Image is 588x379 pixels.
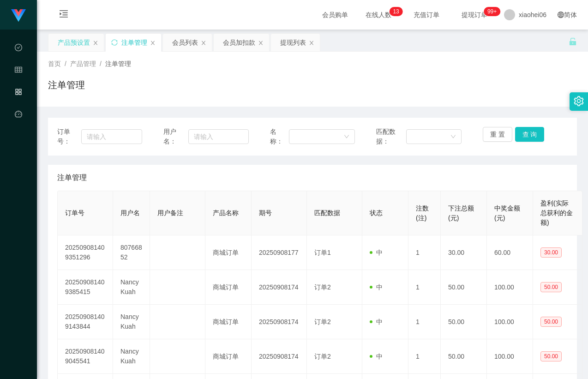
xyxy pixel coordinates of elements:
span: 30.00 [540,247,562,258]
div: 产品预设置 [58,34,90,51]
span: 产品名称 [213,209,239,217]
span: 50.00 [540,317,562,327]
td: 1 [408,339,441,374]
span: 名称： [270,127,289,146]
span: 订单2 [314,318,331,325]
td: 60.00 [487,235,533,270]
span: 用户备注 [157,209,183,217]
span: 匹配数据 [314,209,340,217]
sup: 13 [389,7,402,16]
span: 订单号 [65,209,84,217]
i: 图标: close [150,40,156,46]
span: 下注总额(元) [448,205,474,222]
td: 202509081409143844 [58,305,113,339]
span: 50.00 [540,282,562,292]
span: 中奖金额(元) [494,205,520,222]
span: 注数(注) [416,205,429,222]
div: 提现列表 [280,34,306,51]
span: 会员管理 [15,66,22,149]
span: 产品管理 [15,89,22,171]
input: 请输入 [81,129,142,144]
td: 1 [408,305,441,339]
td: 100.00 [487,305,533,339]
sup: 1111 [484,7,500,16]
div: 会员列表 [172,34,198,51]
span: 订单1 [314,249,331,256]
td: 20250908174 [252,339,307,374]
span: 期号 [259,209,272,217]
span: 中 [370,353,383,360]
i: 图标: close [309,40,314,46]
input: 请输入 [188,129,249,144]
span: 50.00 [540,351,562,361]
button: 查 询 [515,127,545,142]
i: 图标: setting [574,96,584,106]
td: 80766852 [113,235,150,270]
td: 100.00 [487,270,533,305]
p: 3 [396,7,399,16]
span: 数据中心 [15,44,22,126]
span: 订单2 [314,283,331,291]
span: 注单管理 [57,172,87,183]
span: 中 [370,283,383,291]
td: 20250908177 [252,235,307,270]
div: 会员加扣款 [223,34,255,51]
td: NancyKuah [113,339,150,374]
td: 202509081409045541 [58,339,113,374]
i: 图标: close [258,40,264,46]
span: 用户名 [120,209,140,217]
span: 注单管理 [105,60,131,67]
span: 中 [370,318,383,325]
td: 商城订单 [205,270,252,305]
td: NancyKuah [113,270,150,305]
td: 商城订单 [205,235,252,270]
span: / [65,60,66,67]
i: 图标: unlock [569,37,577,46]
td: 50.00 [441,305,487,339]
span: 用户名： [163,127,188,146]
i: 图标: down [344,134,349,140]
i: 图标: menu-unfold [48,0,79,30]
span: 中 [370,249,383,256]
td: 50.00 [441,339,487,374]
i: 图标: check-circle-o [15,40,22,58]
td: 20250908174 [252,270,307,305]
span: 在线人数 [361,12,396,18]
div: 注单管理 [121,34,147,51]
h1: 注单管理 [48,78,85,92]
span: 提现订单 [457,12,492,18]
td: 202509081409351296 [58,235,113,270]
a: 图标: dashboard平台首页 [15,105,22,199]
span: 充值订单 [409,12,444,18]
i: 图标: close [93,40,98,46]
span: 首页 [48,60,61,67]
span: / [100,60,102,67]
td: 100.00 [487,339,533,374]
td: 1 [408,270,441,305]
img: logo.9652507e.png [11,9,26,22]
span: 订单2 [314,353,331,360]
i: 图标: close [201,40,206,46]
span: 匹配数据： [376,127,406,146]
td: 50.00 [441,270,487,305]
span: 盈利(实际总获利的金额) [540,199,573,226]
span: 订单号： [57,127,81,146]
span: 产品管理 [70,60,96,67]
td: 商城订单 [205,339,252,374]
span: 状态 [370,209,383,217]
td: 商城订单 [205,305,252,339]
i: 图标: sync [111,39,118,46]
p: 1 [393,7,396,16]
td: 30.00 [441,235,487,270]
td: 1 [408,235,441,270]
i: 图标: global [558,12,564,18]
i: 图标: table [15,62,22,80]
button: 重 置 [483,127,512,142]
i: 图标: appstore-o [15,84,22,102]
i: 图标: down [450,134,456,140]
td: 202509081409385415 [58,270,113,305]
td: NancyKuah [113,305,150,339]
td: 20250908174 [252,305,307,339]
